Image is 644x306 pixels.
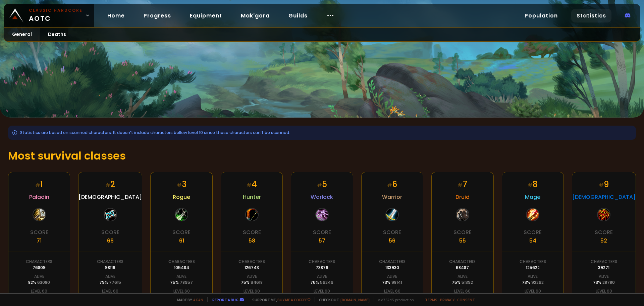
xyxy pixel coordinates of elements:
div: 3 [177,178,186,190]
small: # [458,181,463,189]
div: Alive [599,273,609,279]
div: Alive [34,273,44,279]
a: Home [102,9,130,23]
span: 51392 [462,279,473,285]
div: 73 % [522,279,544,286]
a: Consent [457,297,475,302]
span: Checkout [315,297,370,302]
div: 6 [387,178,397,190]
span: 63080 [37,279,50,285]
div: 55 [459,236,466,245]
div: 2 [105,178,115,190]
div: 7 [458,178,467,190]
div: Alive [105,273,115,279]
a: Equipment [184,9,227,23]
div: 125622 [526,265,540,271]
span: Support me, [248,297,311,302]
span: 94618 [251,279,263,285]
small: # [35,181,40,189]
span: Warrior [382,193,402,201]
div: Score [243,228,261,236]
small: # [317,181,322,189]
div: Characters [379,259,406,265]
span: 98141 [391,279,402,285]
div: Alive [247,273,257,279]
small: # [105,181,110,189]
div: 68487 [456,265,469,271]
span: Hunter [243,193,261,201]
span: 28780 [602,279,615,285]
span: Rogue [173,193,190,201]
div: 54 [529,236,536,245]
a: Population [519,9,563,23]
span: Mage [525,193,540,201]
span: Warlock [311,193,333,201]
small: # [387,181,392,189]
div: Level 60 [244,288,260,294]
small: # [528,181,533,189]
small: # [599,181,604,189]
div: Score [453,228,472,236]
div: 61 [179,236,184,245]
a: Guilds [283,9,313,23]
div: Alive [387,273,397,279]
a: Privacy [440,297,454,302]
div: Score [595,228,613,236]
div: Score [30,228,48,236]
div: Level 60 [31,288,47,294]
div: 82 % [28,279,50,286]
small: # [177,181,182,189]
div: 1 [35,178,43,190]
div: 56 [389,236,395,245]
div: 75 % [241,279,263,286]
span: 56249 [320,279,333,285]
a: Report a bug [212,297,238,302]
div: 76809 [33,265,46,271]
div: Level 60 [454,288,471,294]
div: Score [313,228,331,236]
a: Terms [425,297,437,302]
div: 105484 [174,265,189,271]
div: Alive [317,273,327,279]
div: Level 60 [596,288,612,294]
span: v. d752d5 - production [374,297,414,302]
div: 4 [247,178,257,190]
div: Alive [176,273,186,279]
div: 98116 [105,265,115,271]
div: Level 60 [314,288,330,294]
div: 75 % [170,279,193,286]
span: AOTC [29,7,83,24]
div: 133930 [385,265,399,271]
div: 39271 [598,265,609,271]
div: Characters [309,259,335,265]
div: 73876 [316,265,328,271]
div: 73 % [593,279,615,286]
span: [DEMOGRAPHIC_DATA] [78,193,142,201]
a: a fan [193,297,203,302]
span: Druid [455,193,470,201]
div: 73 % [382,279,402,286]
div: 75 % [452,279,473,286]
div: 79 % [99,279,121,286]
div: 126743 [245,265,259,271]
a: Mak'gora [235,9,275,23]
div: Characters [97,259,123,265]
a: General [4,28,40,41]
div: Statistics are based on scanned characters. It doesn't include characters bellow level 10 since t... [8,126,636,140]
h1: Most survival classes [8,148,636,164]
a: Classic HardcoreAOTC [4,4,94,27]
div: 9 [599,178,609,190]
a: Buy me a coffee [277,297,311,302]
div: Level 60 [384,288,400,294]
div: 66 [107,236,114,245]
span: Paladin [29,193,49,201]
a: [DOMAIN_NAME] [340,297,370,302]
div: Level 60 [525,288,541,294]
a: Statistics [571,9,611,23]
div: Level 60 [102,288,118,294]
div: 52 [600,236,607,245]
div: Characters [26,259,52,265]
div: 8 [528,178,538,190]
div: Alive [458,273,468,279]
div: Characters [238,259,265,265]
